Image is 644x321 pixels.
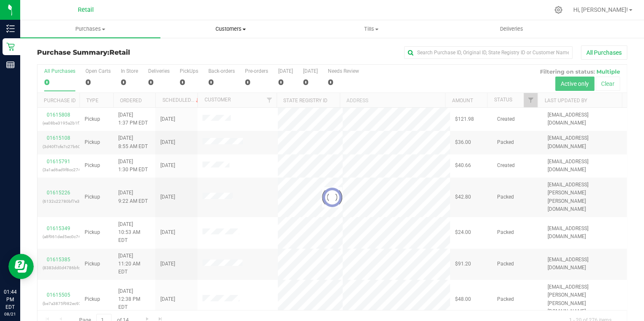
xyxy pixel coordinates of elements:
span: Purchases [20,25,160,33]
span: Retail [109,48,130,56]
a: Deliveries [441,20,581,38]
p: 08/21 [4,311,16,317]
span: Customers [161,25,300,33]
h3: Purchase Summary: [37,49,234,56]
span: Tills [301,25,441,33]
span: Hi, [PERSON_NAME]! [573,6,628,13]
div: Manage settings [553,6,564,14]
inline-svg: Inventory [6,24,15,33]
span: Retail [78,6,94,13]
span: Deliveries [489,25,535,33]
a: Tills [301,20,441,38]
input: Search Purchase ID, Original ID, State Registry ID or Customer Name... [404,46,572,59]
button: All Purchases [581,45,627,60]
p: 01:44 PM EDT [4,288,16,311]
inline-svg: Reports [6,61,15,69]
iframe: Resource center [8,254,34,279]
a: Customers [160,20,301,38]
a: Purchases [20,20,160,38]
inline-svg: Retail [6,42,15,51]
